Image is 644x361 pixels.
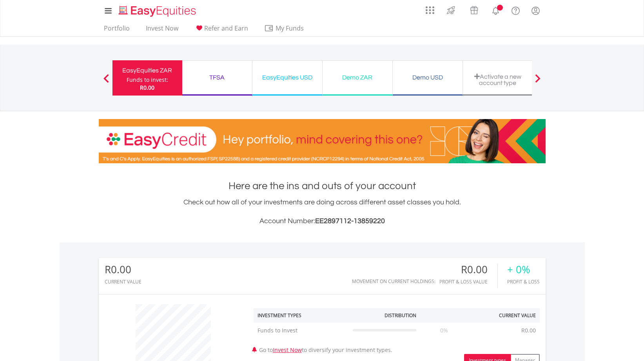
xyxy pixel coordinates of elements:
a: Vouchers [463,2,486,16]
a: Notifications [486,2,506,18]
div: Profit & Loss [507,279,540,284]
h3: Account Number: [99,216,546,227]
span: R0.00 [140,84,154,91]
div: Check out how all of your investments are doing across different asset classes you hold. [99,197,546,227]
div: CURRENT VALUE [105,279,141,284]
th: Current Value [468,308,540,323]
div: Profit & Loss Value [439,279,497,284]
a: Invest Now [143,24,181,36]
a: AppsGrid [421,2,439,14]
div: R0.00 [105,264,141,275]
h1: Here are the ins and outs of your account [99,179,546,193]
div: Distribution [385,312,416,319]
td: R0.00 [517,323,540,338]
th: Investment Types [254,308,349,323]
a: Invest Now [273,346,302,354]
div: EasyEquities USD [257,72,317,83]
a: Refer and Earn [191,24,251,36]
div: TFSA [187,72,247,83]
div: EasyEquities ZAR [117,65,178,76]
img: EasyEquities_Logo.png [117,5,199,18]
img: grid-menu-icon.svg [426,6,434,14]
img: vouchers-v2.svg [468,4,481,16]
a: Portfolio [101,24,133,36]
td: Funds to Invest [254,323,349,338]
a: FAQ's and Support [506,2,526,18]
span: Refer and Earn [204,24,248,32]
span: My Funds [264,23,316,33]
a: My Profile [526,2,546,19]
div: Funds to invest: [127,76,168,84]
div: Demo USD [397,72,458,83]
div: Demo ZAR [327,72,388,83]
div: Movement on Current Holdings: [352,279,435,284]
div: + 0% [507,264,540,275]
div: R0.00 [439,264,497,275]
span: EE2897112-13859220 [315,217,385,225]
td: 0% [420,323,468,338]
a: Home page [116,2,199,18]
img: EasyCredit Promotion Banner [99,119,546,163]
img: thrive-v2.svg [444,4,457,16]
div: Activate a new account type [468,73,528,86]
